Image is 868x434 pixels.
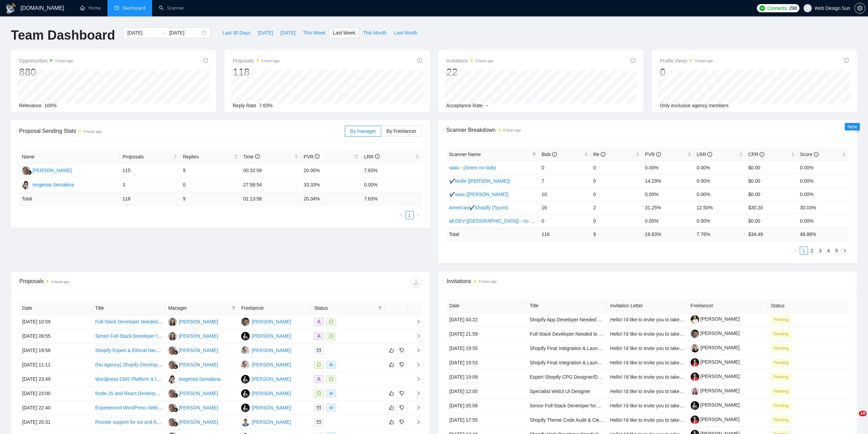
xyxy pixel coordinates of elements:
[241,390,291,396] a: YY[PERSON_NAME]
[161,30,166,36] span: swap-right
[168,405,218,410] a: MC[PERSON_NAME]
[691,387,699,395] img: c1rlM94zDiz4umbxy82VIoyh5gfdYSfjqZlQ5k6nxFCVSoeVjJM9O3ib3Vp8ivm6kD
[179,390,218,397] div: [PERSON_NAME]
[552,152,557,157] span: info-circle
[530,331,714,337] a: Full-Stack Developer Needed to Build Caresify EMR / EHR Platform (Healthcare SaaS)
[399,213,403,217] span: left
[760,5,765,11] img: upwork-logo.png
[241,319,291,324] a: PP[PERSON_NAME]
[411,280,421,285] span: download
[539,201,591,214] td: 16
[350,128,376,134] span: By manager
[361,164,422,178] td: 7.83%
[406,211,414,219] li: 1
[530,360,749,365] a: Shopify Final Integration & Launch - API, WordPress, Performance (90+ Mobile Score) - Pharma Theme
[159,5,184,11] a: searchScanner
[252,404,291,411] div: [PERSON_NAME]
[252,318,291,325] div: [PERSON_NAME]
[230,303,237,313] span: filter
[691,402,740,408] a: [PERSON_NAME]
[406,211,413,219] a: 1
[5,3,16,14] img: logo
[771,388,791,395] span: Pending
[394,29,417,37] span: Last Month
[329,334,333,338] span: message
[660,57,713,65] span: Profile Views
[168,390,218,396] a: MC[PERSON_NAME]
[387,389,396,397] button: like
[19,150,120,164] th: Name
[168,404,177,412] img: MC
[748,152,764,157] span: CPR
[255,154,260,159] span: info-circle
[19,103,42,108] span: Relevance
[120,164,180,178] td: 115
[691,316,740,322] a: [PERSON_NAME]
[389,348,394,353] span: like
[173,350,178,355] img: gigradar-bm.png
[656,152,661,157] span: info-circle
[168,333,218,338] a: OB[PERSON_NAME]
[771,331,794,336] a: Pending
[377,303,383,313] span: filter
[771,417,794,422] a: Pending
[95,376,278,382] a: Wordpress CMS Platform & Immersive 360 8k Video Interface with Multimedia Popups
[859,411,867,416] span: 10
[317,363,321,367] span: message
[303,29,325,37] span: This Week
[55,59,73,63] time: 3 hours ago
[361,192,422,206] td: 7.63 %
[80,5,101,11] a: homeHome
[591,174,643,187] td: 0
[241,332,250,340] img: YY
[843,249,847,253] span: right
[446,66,494,79] div: 22
[168,346,177,355] img: MC
[446,103,483,108] span: Acceptance Rate
[179,418,218,426] div: [PERSON_NAME]
[173,364,178,369] img: gigradar-bm.png
[168,361,177,369] img: MC
[694,201,746,214] td: 12.50%
[398,346,406,354] button: dislike
[399,348,404,353] span: dislike
[814,152,819,157] span: info-circle
[301,192,361,206] td: 20.34 %
[398,361,406,369] button: dislike
[399,419,404,425] span: dislike
[258,29,273,37] span: [DATE]
[169,29,200,37] input: End date
[120,178,180,192] td: 3
[389,419,394,425] span: like
[240,192,301,206] td: 01:13:58
[168,332,177,340] img: OB
[642,201,694,214] td: 31.25%
[691,344,699,352] img: c1lA9BsF5ekLmkb4qkoMBbm_RNtTuon5aV-MajedG1uHbc9xb_758DYF03Xihb5AW5
[845,411,861,427] iframe: Intercom live chat
[27,170,32,175] img: gigradar-bm.png
[411,277,422,288] button: download
[252,375,291,383] div: [PERSON_NAME]
[161,30,166,36] span: to
[19,57,73,65] span: Opportunities
[707,152,712,157] span: info-circle
[168,347,218,353] a: MC[PERSON_NAME]
[691,359,740,365] a: [PERSON_NAME]
[771,345,791,352] span: Pending
[375,154,380,159] span: info-circle
[449,165,496,170] a: saas - (Artem no bids)
[833,247,840,254] a: 5
[532,152,536,156] span: filter
[32,167,72,174] div: [PERSON_NAME]
[299,27,329,38] button: This Week
[254,27,277,38] button: [DATE]
[390,27,421,38] button: Last Month
[387,361,396,369] button: like
[262,59,280,63] time: 4 hours ago
[855,5,865,11] span: setting
[387,418,396,426] button: like
[240,164,301,178] td: 00:32:06
[241,418,250,426] img: IT
[317,406,321,410] span: mail
[389,391,394,396] span: like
